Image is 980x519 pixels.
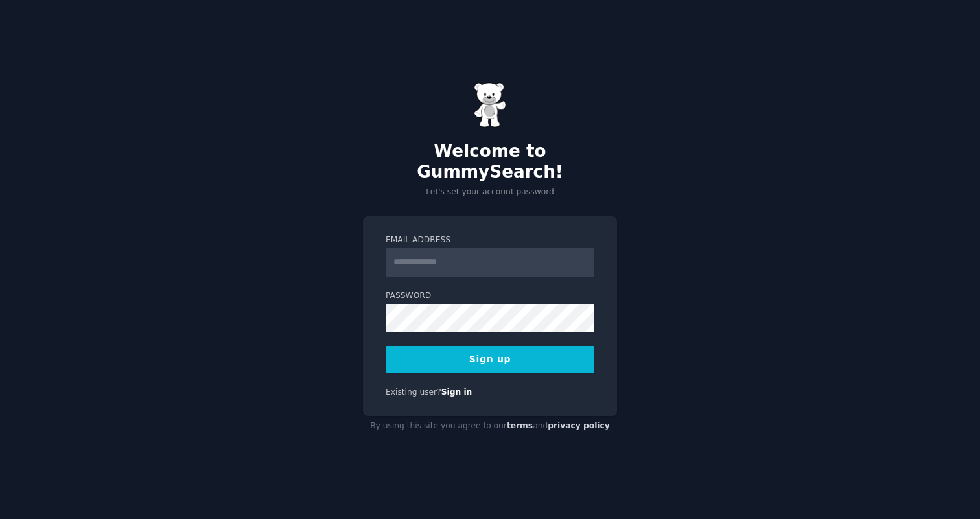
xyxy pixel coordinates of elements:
button: Sign up [386,346,594,373]
div: By using this site you agree to our and [363,416,617,437]
h2: Welcome to GummySearch! [363,141,617,182]
a: Sign in [441,387,472,397]
a: privacy policy [548,421,610,430]
label: Email Address [386,235,594,246]
label: Password [386,290,594,302]
img: Gummy Bear [474,82,506,128]
a: terms [507,421,533,430]
p: Let's set your account password [363,187,617,198]
span: Existing user? [386,387,441,397]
